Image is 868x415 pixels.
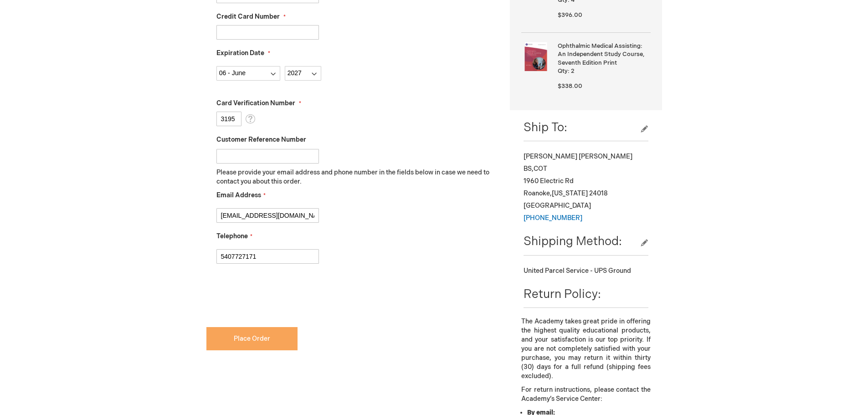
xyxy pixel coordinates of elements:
span: Ship To: [524,121,567,135]
span: Shipping Method: [524,235,622,249]
img: Ophthalmic Medical Assisting: An Independent Study Course, Seventh Edition Print [521,42,550,71]
span: Email Address [216,191,261,199]
span: $338.00 [558,82,582,90]
input: Credit Card Number [216,25,319,40]
span: Telephone [216,232,248,240]
a: [PHONE_NUMBER] [524,214,582,222]
span: Card Verification Number [216,99,295,107]
p: Please provide your email address and phone number in the fields below in case we need to contact... [216,168,497,186]
span: Place Order [234,335,270,343]
div: [PERSON_NAME] [PERSON_NAME] BS,COT 1960 Electric Rd Roanoke , 24018 [GEOGRAPHIC_DATA] [524,150,648,224]
span: Expiration Date [216,49,264,57]
iframe: reCAPTCHA [206,278,345,314]
span: Customer Reference Number [216,136,306,143]
p: The Academy takes great pride in offering the highest quality educational products, and your sati... [521,317,650,381]
strong: Ophthalmic Medical Assisting: An Independent Study Course, Seventh Edition Print [558,42,648,67]
span: $396.00 [558,11,582,19]
span: Qty [558,67,568,75]
p: For return instructions, please contact the Academy’s Service Center: [521,385,650,404]
button: Place Order [206,327,298,350]
span: 2 [571,67,575,75]
span: Credit Card Number [216,13,280,20]
input: Card Verification Number [216,112,241,126]
span: United Parcel Service - UPS Ground [524,267,631,275]
span: [US_STATE] [552,190,588,197]
span: Return Policy: [524,287,601,302]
